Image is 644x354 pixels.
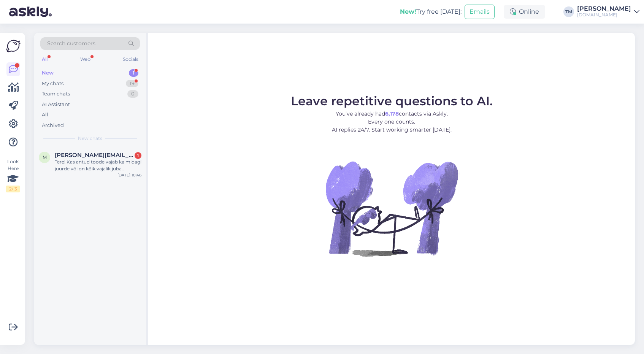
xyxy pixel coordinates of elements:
div: Tere! Kas antud toode vajab ka midagi juurde või on kõik vajalik juba komplektis? [URL][DOMAIN_NA... [55,159,141,172]
div: Online [504,5,545,19]
span: Leave repetitive questions to AI. [291,94,493,108]
div: Try free [DATE]: [400,7,462,16]
span: Martson.mariliis@gmail.com [55,152,134,159]
div: 2 / 3 [6,186,20,192]
div: Web [79,54,92,64]
div: Archived [42,122,64,129]
div: All [42,111,48,119]
a: [PERSON_NAME][DOMAIN_NAME] [577,6,639,18]
span: Search customers [47,40,95,48]
div: My chats [42,80,63,87]
p: You’ve already had contacts via Askly. Every one counts. AI replies 24/7. Start working smarter [... [291,110,493,134]
div: 19 [126,80,138,87]
div: 1 [135,152,141,159]
img: No Chat active [323,140,460,277]
b: 6,178 [385,110,399,117]
b: New! [400,8,416,15]
div: 1 [129,69,138,77]
div: TM [563,6,574,17]
div: [DOMAIN_NAME] [577,12,631,18]
span: New chats [78,135,102,142]
button: Emails [465,5,495,19]
div: AI Assistant [42,101,70,108]
div: Look Here [6,158,20,192]
div: Team chats [42,90,70,98]
span: M [43,154,47,160]
div: Socials [121,54,140,64]
div: [DATE] 10:46 [117,172,141,178]
div: [PERSON_NAME] [577,6,631,12]
img: Askly Logo [6,39,21,53]
div: New [42,69,54,77]
div: All [40,54,49,64]
div: 0 [127,90,138,98]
